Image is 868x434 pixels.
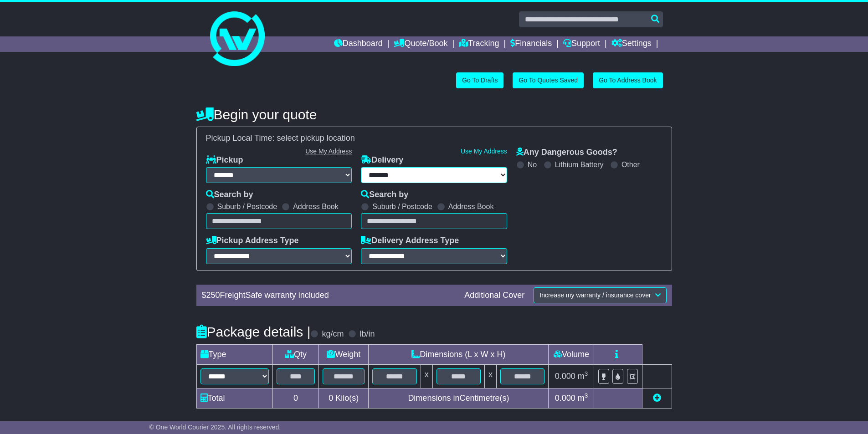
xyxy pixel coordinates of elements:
td: Qty [272,344,319,364]
a: Tracking [459,36,499,52]
sup: 3 [585,392,588,399]
label: Other [621,160,640,169]
a: Settings [611,36,652,52]
label: Address Book [293,202,339,211]
td: x [421,364,432,388]
a: Go To Quotes Saved [513,72,584,88]
label: Any Dangerous Goods? [516,148,617,158]
span: Increase my warranty / insurance cover [539,291,651,299]
td: Dimensions in Centimetre(s) [369,388,549,408]
label: lb/in [360,329,375,339]
label: Delivery [361,155,403,165]
a: Use My Address [305,148,352,155]
label: Lithium Battery [555,160,604,169]
label: Pickup [206,155,243,165]
a: Quote/Book [394,36,447,52]
a: Go To Address Book [593,72,663,88]
h4: Begin your quote [196,107,672,122]
div: Additional Cover [460,291,529,301]
td: Weight [319,344,369,364]
label: Search by [361,190,408,200]
a: Use My Address [461,148,507,155]
label: Address Book [448,202,494,211]
span: m [578,393,588,403]
label: No [528,160,537,169]
a: Financials [510,36,552,52]
label: Suburb / Postcode [217,202,277,211]
a: Dashboard [334,36,383,52]
span: m [578,372,588,381]
span: 0 [329,393,333,403]
span: 250 [206,291,220,300]
td: x [485,364,497,388]
label: kg/cm [322,329,344,339]
td: 0 [272,388,319,408]
span: 0.000 [555,372,575,381]
td: Type [196,344,272,364]
a: Support [563,36,600,52]
div: Pickup Local Time: [201,133,667,143]
span: © One World Courier 2025. All rights reserved. [149,424,281,431]
span: select pickup location [277,133,355,143]
sup: 3 [585,370,588,377]
td: Dimensions (L x W x H) [369,344,549,364]
label: Pickup Address Type [206,236,299,246]
a: Go To Drafts [456,72,503,88]
label: Search by [206,190,253,200]
td: Total [196,388,272,408]
div: $ FreightSafe warranty included [197,291,460,301]
span: 0.000 [555,393,575,403]
button: Increase my warranty / insurance cover [534,287,666,303]
td: Kilo(s) [319,388,369,408]
a: Add new item [653,393,661,403]
h4: Package details | [196,324,311,339]
label: Delivery Address Type [361,236,459,246]
td: Volume [549,344,594,364]
label: Suburb / Postcode [372,202,432,211]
